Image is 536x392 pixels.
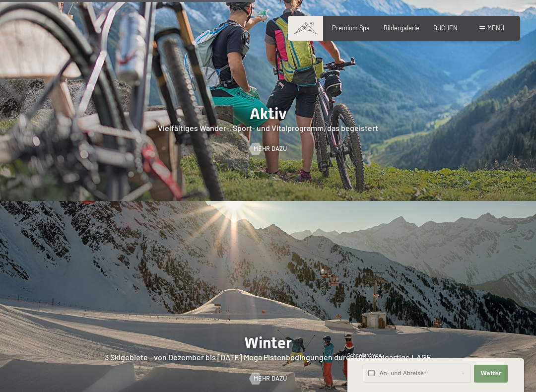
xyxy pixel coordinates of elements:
span: Mehr dazu [254,374,287,383]
span: Menü [487,24,504,32]
a: Bildergalerie [384,24,419,32]
a: Premium Spa [332,24,370,32]
a: BUCHEN [433,24,458,32]
a: Mehr dazu [250,374,287,383]
span: Mehr dazu [254,144,287,153]
span: Weiter [480,370,501,378]
span: Schnellanfrage [347,352,382,358]
button: Weiter [474,365,508,383]
a: Mehr dazu [250,144,287,153]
